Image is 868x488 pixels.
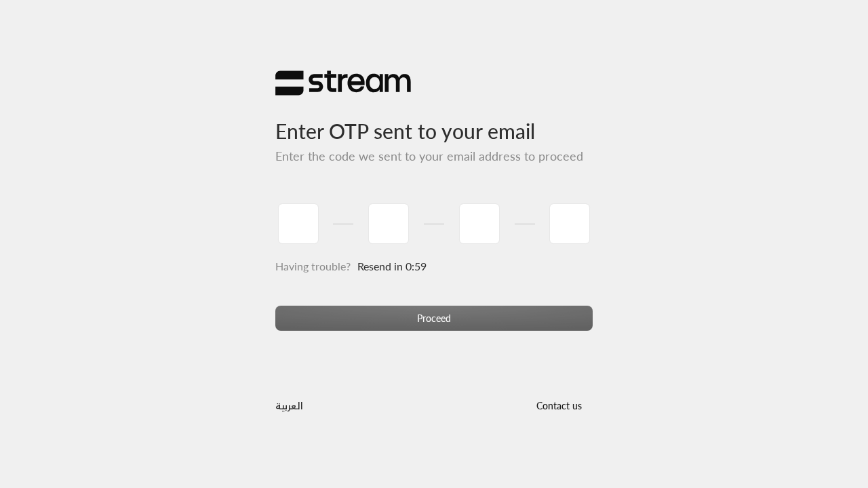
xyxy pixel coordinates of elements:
[275,260,351,272] span: Having trouble?
[275,392,303,418] a: العربية
[525,400,593,411] a: Contact us
[357,260,427,272] span: Resend in 0:59
[275,70,411,96] img: Stream Logo
[525,392,593,418] button: Contact us
[275,149,593,164] h5: Enter the code we sent to your email address to proceed
[275,96,593,143] h3: Enter OTP sent to your email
